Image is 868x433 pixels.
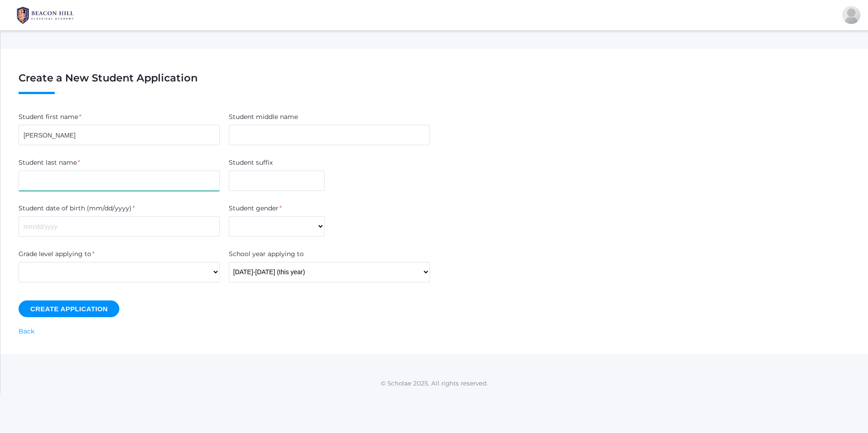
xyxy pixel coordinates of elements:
label: Student middle name [229,112,298,122]
a: Back [19,327,34,335]
label: School year applying to [229,249,304,259]
label: Student date of birth (mm/dd/yyyy) [19,204,132,213]
h1: Create a New Student Application [19,72,850,94]
label: Student gender [229,204,278,213]
input: mm/dd/yyyy [19,216,220,237]
label: Grade level applying to [19,249,91,259]
label: Student last name [19,158,77,167]
label: Student first name [19,112,78,122]
div: Caitlin Pittman [842,6,860,24]
label: Student suffix [229,158,273,167]
input: Create Application [19,300,119,317]
p: © Scholae 2025. All rights reserved. [0,379,868,388]
img: 1_BHCALogos-05.png [11,4,79,27]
